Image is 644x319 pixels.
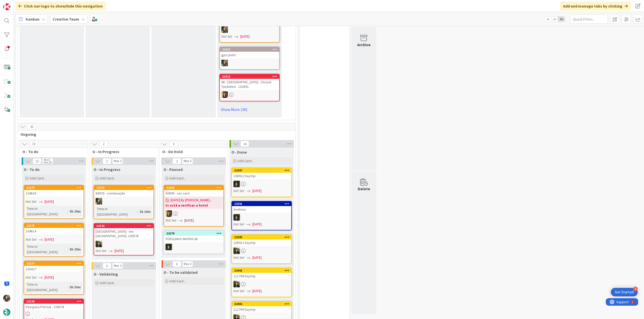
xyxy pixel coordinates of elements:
[26,275,36,280] i: Not Set
[164,231,224,254] a: 22270PERSONAS MATRIX UKMC
[240,34,250,39] span: [DATE]
[68,246,68,252] span: :
[234,202,291,206] div: 22391
[11,1,23,7] span: Support
[44,161,52,164] div: Max 20
[219,47,280,70] a: 22415gps pointIG
[166,244,172,250] img: MC
[233,214,240,221] img: MC
[24,190,84,197] div: 104818
[68,246,82,252] div: 5h 29m
[232,173,291,179] div: 108912 Daytrip
[232,281,291,287] div: BC
[220,74,279,90] div: 22412€€ - [GEOGRAPHIC_DATA] - Closed Tue&Wed - 102891
[252,188,262,194] span: [DATE]
[24,223,84,257] a: 22378104814Not Set[DATE]Time in [GEOGRAPHIC_DATA]:5h 29m
[96,224,153,228] div: 13242
[24,299,84,304] div: 22108
[233,289,244,293] i: Not Set
[220,79,279,90] div: €€ - [GEOGRAPHIC_DATA] - Closed Tue&Wed - 102891
[219,13,280,43] a: IGNot Set[DATE]
[222,48,279,51] div: 22415
[611,288,638,296] div: Open Get Started checklist, remaining modules: 4
[94,223,154,256] a: 13242[GEOGRAPHIC_DATA] - em [GEOGRAPHIC_DATA]- 109578BCNot Set[DATE]
[27,124,36,130] span: 32
[232,239,291,246] div: 108912 Daytrip
[184,263,191,265] div: Max 2
[164,210,223,217] div: SP
[233,247,240,254] img: BC
[164,185,223,190] div: 22366
[24,223,84,228] div: 22378
[234,235,291,239] div: 22385
[33,158,41,164] span: 13
[99,141,108,147] span: 2
[26,300,84,303] div: 22108
[358,186,370,192] div: Delete
[232,202,291,213] div: 22391Avebury
[166,210,172,217] img: SP
[24,261,84,295] a: 22377100427Not Set[DATE]Time in [GEOGRAPHIC_DATA]:5h 30m
[164,167,183,172] span: O - Paused
[96,186,153,189] div: 22359
[96,248,106,253] i: Not Set
[30,176,46,180] span: Add Card...
[94,198,153,205] div: IG
[3,309,10,316] img: avatar
[164,244,223,250] div: MC
[3,3,10,10] img: Visit kanbanzone.com
[184,218,194,223] span: [DATE]
[252,288,262,294] span: [DATE]
[237,159,254,163] span: Add Card...
[231,201,292,230] a: 22391AveburyMCNot Set[DATE]
[171,198,212,203] span: [DATE] By [PERSON_NAME]...
[100,176,116,180] span: Add Card...
[169,141,178,147] span: 3
[103,158,111,164] span: 2
[232,302,291,313] div: 22402111769 Daytrip
[252,222,262,227] span: [DATE]
[232,181,291,187] div: MC
[24,228,84,234] div: 104814
[222,75,279,78] div: 22412
[20,132,289,137] span: Ongoing
[170,279,186,283] span: Add Card...
[221,91,228,98] img: SP
[232,273,291,279] div: 111769 Daytrip
[232,268,291,273] div: 22401
[138,209,138,214] span: :
[164,270,197,275] span: O - To be validated
[233,181,240,187] img: MC
[220,26,279,33] div: IG
[240,141,249,147] span: 14
[232,306,291,313] div: 111769 Daytrip
[94,272,118,277] span: O - Validating
[173,158,181,164] span: 2
[68,209,82,214] div: 5h 29m
[24,261,84,266] div: 22377
[96,206,138,217] div: Time in [GEOGRAPHIC_DATA]
[220,47,279,52] div: 22415
[170,176,186,180] span: Add Card...
[94,224,153,239] div: 13242[GEOGRAPHIC_DATA] - em [GEOGRAPHIC_DATA]- 109578
[114,160,122,162] div: Max 3
[26,2,27,6] div: 1
[232,214,291,221] div: MC
[24,299,84,310] div: 22108Pesquisa POI Eat - 109578
[94,190,153,197] div: 86976 - continuação
[166,218,176,223] i: Not Set
[221,60,228,66] img: IG
[357,42,371,48] div: Archive
[162,149,221,154] span: O - On Hold
[231,268,292,297] a: 22401111769 DaytripBCNot Set[DATE]
[164,185,224,227] a: 2236680896 - ver card[DATE] By [PERSON_NAME]...tc está a verificar o hotelSPNot Set[DATE]
[26,224,84,227] div: 22378
[26,262,84,265] div: 22377
[24,261,84,272] div: 22377100427
[94,185,153,197] div: 2235986976 - continuação
[94,185,153,190] div: 22359
[220,47,279,58] div: 22415gps point
[231,234,292,264] a: 22385108912 DaytripBCNot Set[DATE]
[232,206,291,213] div: Avebury
[633,287,638,291] div: 4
